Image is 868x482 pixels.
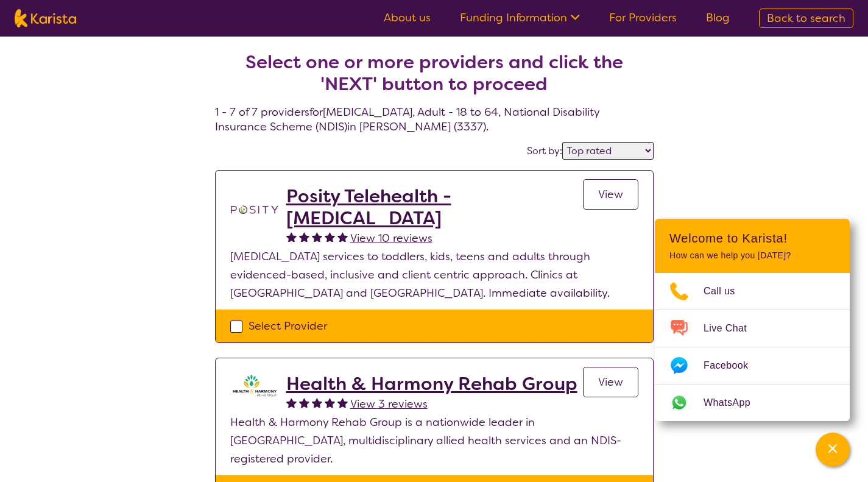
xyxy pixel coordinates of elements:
a: View [583,367,638,397]
label: Sort by: [527,144,562,157]
span: View 10 reviews [350,231,432,246]
img: Karista logo [15,9,76,27]
a: Funding Information [460,10,580,25]
span: Back to search [767,11,845,26]
a: View 10 reviews [350,229,432,247]
img: fullstar [286,232,297,242]
h4: 1 - 7 of 7 providers for [MEDICAL_DATA] , Adult - 18 to 64 , National Disability Insurance Scheme... [215,22,654,134]
a: Blog [706,10,730,25]
img: fullstar [337,232,348,242]
img: fullstar [299,232,309,242]
img: fullstar [337,397,348,408]
img: fullstar [325,397,335,408]
span: Live Chat [704,319,761,338]
a: View [583,179,638,210]
p: How can we help you [DATE]? [669,250,835,261]
a: Posity Telehealth - [MEDICAL_DATA] [286,185,583,229]
a: View 3 reviews [350,395,428,413]
img: fullstar [312,397,322,408]
ul: Choose channel [655,273,850,421]
a: About us [384,10,431,25]
img: fullstar [325,232,335,242]
p: Health & Harmony Rehab Group is a nationwide leader in [GEOGRAPHIC_DATA], multidisciplinary allie... [230,413,638,468]
span: WhatsApp [704,394,765,412]
img: fullstar [312,232,322,242]
img: t1bslo80pcylnzwjhndq.png [230,185,279,234]
a: Back to search [759,9,853,28]
span: View 3 reviews [350,397,428,411]
h2: Welcome to Karista! [669,231,835,246]
span: Facebook [704,356,763,375]
img: fullstar [286,397,297,408]
h2: Select one or more providers and click the 'NEXT' button to proceed [230,51,639,95]
img: fullstar [299,397,309,408]
a: Web link opens in a new tab. [655,385,850,421]
span: View [598,187,623,202]
p: [MEDICAL_DATA] services to toddlers, kids, teens and adults through evidenced-based, inclusive an... [230,247,638,302]
span: View [598,375,623,389]
img: ztak9tblhgtrn1fit8ap.png [230,373,279,397]
a: Health & Harmony Rehab Group [286,373,577,395]
div: Channel Menu [655,219,850,421]
span: Call us [704,282,750,300]
button: Channel Menu [816,433,850,467]
a: For Providers [609,10,677,25]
